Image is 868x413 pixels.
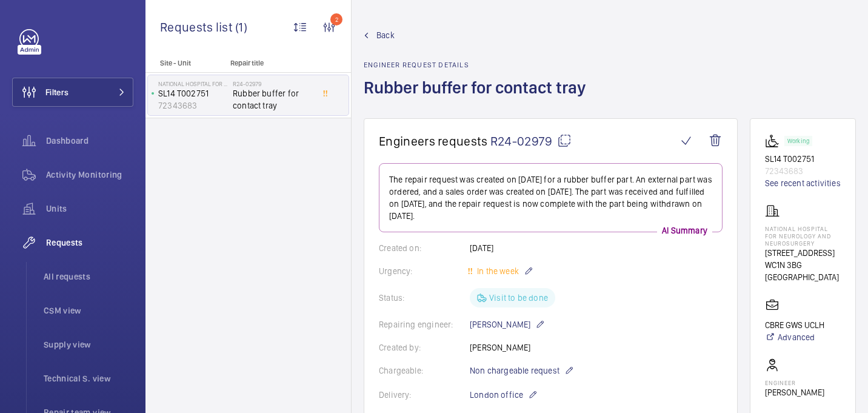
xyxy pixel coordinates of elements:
[470,388,538,402] p: London office
[765,259,841,283] p: WC1N 3BG [GEOGRAPHIC_DATA]
[46,203,133,215] span: Units
[490,133,572,149] span: R24-02979
[470,364,559,377] span: Non chargeable request
[765,133,784,148] img: platform_lift.svg
[376,29,395,41] span: Back
[389,173,712,222] p: The repair request was created on [DATE] for a rubber buffer part. An external part was ordered, ...
[46,237,133,249] span: Requests
[765,153,841,165] p: SL14 T002751
[765,379,824,386] p: Engineer
[45,86,68,98] span: Filters
[12,78,133,107] button: Filters
[364,76,593,118] h1: Rubber buffer for contact tray
[765,177,841,189] a: See recent activities
[787,139,809,143] p: Working
[158,80,228,87] p: National Hospital for Neurology and Neurosurgery
[46,135,133,147] span: Dashboard
[657,224,712,237] p: AI Summary
[765,225,841,247] p: National Hospital for Neurology and Neurosurgery
[145,59,225,67] p: Site - Unit
[379,133,488,149] span: Engineers requests
[765,319,824,331] p: CBRE GWS UCLH
[160,19,235,35] span: Requests list
[475,266,519,276] span: In the week
[230,59,310,67] p: Repair title
[46,169,133,181] span: Activity Monitoring
[765,165,841,177] p: 72343683
[44,372,133,384] span: Technical S. view
[364,61,593,69] h2: Engineer request details
[44,304,133,317] span: CSM view
[765,247,841,259] p: [STREET_ADDRESS]
[44,338,133,351] span: Supply view
[158,87,228,99] p: SL14 T002751
[44,270,133,283] span: All requests
[765,386,824,398] p: [PERSON_NAME]
[765,331,824,343] a: Advanced
[233,87,313,112] span: Rubber buffer for contact tray
[233,80,313,87] h2: R24-02979
[470,317,545,332] p: [PERSON_NAME]
[158,99,228,112] p: 72343683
